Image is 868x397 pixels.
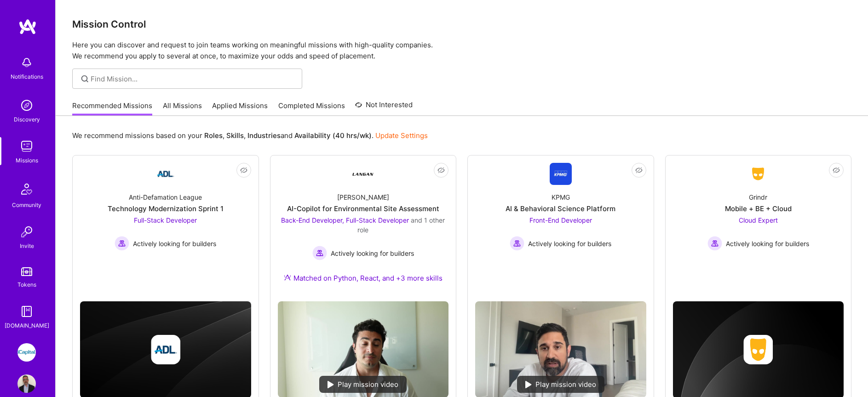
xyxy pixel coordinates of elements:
[72,40,851,62] p: Here you can discover and request to join teams working on meaningful missions with high-quality ...
[11,72,43,81] div: Notifications
[328,381,334,388] img: play
[17,53,36,72] img: bell
[17,223,36,241] img: Invite
[294,131,372,140] b: Availability (40 hrs/wk)
[673,163,844,276] a: Company LogoGrindrMobile + BE + CloudCloud Expert Actively looking for buildersActively looking f...
[133,239,216,248] span: Actively looking for builders
[151,335,180,364] img: Company logo
[204,131,223,140] b: Roles
[72,18,851,30] h3: Mission Control
[15,374,38,393] a: User Avatar
[18,18,37,35] img: logo
[552,192,570,202] div: KPMG
[278,101,345,116] a: Completed Missions
[155,163,177,185] img: Company Logo
[17,137,36,155] img: teamwork
[129,192,202,202] div: Anti-Defamation League
[312,246,327,260] img: Actively looking for builders
[5,321,49,330] div: [DOMAIN_NAME]
[331,248,414,258] span: Actively looking for builders
[16,178,38,200] img: Community
[21,267,32,276] img: tokens
[278,163,449,294] a: Company Logo[PERSON_NAME]AI-Copilot for Environmental Site AssessmentBack-End Developer, Full-Sta...
[17,96,36,115] img: discovery
[352,163,374,185] img: Company Logo
[528,239,611,248] span: Actively looking for builders
[550,163,572,185] img: Company Logo
[80,163,251,276] a: Company LogoAnti-Defamation LeagueTechnology Modernization Sprint 1Full-Stack Developer Actively ...
[726,239,809,248] span: Actively looking for builders
[115,236,129,251] img: Actively looking for builders
[833,167,840,174] i: icon EyeClosed
[437,167,445,174] i: icon EyeClosed
[510,236,524,251] img: Actively looking for builders
[163,101,202,116] a: All Missions
[375,131,428,140] a: Update Settings
[226,131,244,140] b: Skills
[16,155,38,165] div: Missions
[517,376,604,393] div: Play mission video
[72,131,428,140] p: We recommend missions based on your , , and .
[91,74,295,84] input: Find Mission...
[739,216,778,224] span: Cloud Expert
[506,204,615,213] div: AI & Behavioral Science Platform
[281,216,409,224] span: Back-End Developer, Full-Stack Developer
[20,241,34,251] div: Invite
[743,335,773,364] img: Company logo
[725,204,792,213] div: Mobile + BE + Cloud
[355,99,413,116] a: Not Interested
[747,166,769,182] img: Company Logo
[17,374,36,393] img: User Avatar
[17,302,36,321] img: guide book
[337,192,389,202] div: [PERSON_NAME]
[17,280,36,289] div: Tokens
[287,204,439,213] div: AI-Copilot for Environmental Site Assessment
[212,101,268,116] a: Applied Missions
[529,216,592,224] span: Front-End Developer
[284,274,291,281] img: Ateam Purple Icon
[108,204,224,213] div: Technology Modernization Sprint 1
[525,381,532,388] img: play
[12,200,41,210] div: Community
[284,273,443,283] div: Matched on Python, React, and +3 more skills
[707,236,722,251] img: Actively looking for builders
[635,167,643,174] i: icon EyeClosed
[14,115,40,124] div: Discovery
[319,376,407,393] div: Play mission video
[72,101,152,116] a: Recommended Missions
[15,343,38,362] a: iCapital: Building an Alternative Investment Marketplace
[475,163,646,294] a: Company LogoKPMGAI & Behavioral Science PlatformFront-End Developer Actively looking for builders...
[247,131,281,140] b: Industries
[17,343,36,362] img: iCapital: Building an Alternative Investment Marketplace
[749,192,767,202] div: Grindr
[240,167,247,174] i: icon EyeClosed
[80,74,90,84] i: icon SearchGrey
[134,216,197,224] span: Full-Stack Developer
